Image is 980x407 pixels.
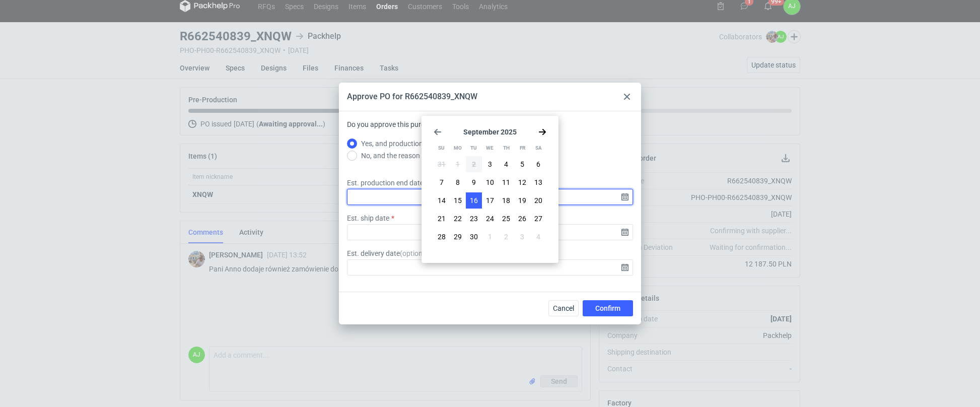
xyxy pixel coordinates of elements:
[502,177,510,187] span: 11
[438,214,446,224] span: 21
[466,156,482,172] button: Tue Sep 02 2025
[472,159,476,169] span: 2
[530,229,546,245] button: Sat Oct 04 2025
[534,177,542,187] span: 13
[347,213,389,223] label: Est. ship date
[347,91,477,102] div: Approve PO for R662540839_XNQW
[450,140,465,156] div: Mo
[434,229,450,245] button: Sun Sep 28 2025
[472,177,476,187] span: 9
[553,305,574,312] span: Cancel
[470,232,478,242] span: 30
[531,140,546,156] div: Sa
[482,174,498,190] button: Wed Sep 10 2025
[466,192,482,209] button: Tue Sep 16 2025
[454,232,462,242] span: 29
[347,119,461,138] label: Do you approve this purchase order?
[504,232,508,242] span: 2
[482,211,498,227] button: Wed Sep 24 2025
[470,195,478,206] span: 16
[400,249,431,257] span: ( optional )
[454,214,462,224] span: 22
[520,159,524,169] span: 5
[520,232,524,242] span: 3
[434,192,450,209] button: Sun Sep 14 2025
[486,177,494,187] span: 10
[514,156,530,172] button: Fri Sep 05 2025
[440,177,444,187] span: 7
[530,174,546,190] button: Sat Sep 13 2025
[514,174,530,190] button: Fri Sep 12 2025
[470,214,478,224] span: 23
[456,159,460,169] span: 1
[456,177,460,187] span: 8
[488,159,492,169] span: 3
[530,211,546,227] button: Sat Sep 27 2025
[466,174,482,190] button: Tue Sep 09 2025
[518,177,526,187] span: 12
[498,211,514,227] button: Thu Sep 25 2025
[514,229,530,245] button: Fri Oct 03 2025
[548,300,579,316] button: Cancel
[450,211,466,227] button: Mon Sep 22 2025
[486,214,494,224] span: 24
[450,192,466,209] button: Mon Sep 15 2025
[434,174,450,190] button: Sun Sep 07 2025
[534,195,542,206] span: 20
[502,195,510,206] span: 18
[434,211,450,227] button: Sun Sep 21 2025
[514,192,530,209] button: Fri Sep 19 2025
[504,159,508,169] span: 4
[450,156,466,172] button: Mon Sep 01 2025
[534,214,542,224] span: 27
[454,195,462,206] span: 15
[498,156,514,172] button: Thu Sep 04 2025
[482,140,498,156] div: We
[538,128,546,136] svg: Go forward 1 month
[530,192,546,209] button: Sat Sep 20 2025
[518,195,526,206] span: 19
[482,229,498,245] button: Wed Oct 01 2025
[498,229,514,245] button: Thu Oct 02 2025
[498,192,514,209] button: Thu Sep 18 2025
[486,195,494,206] span: 17
[536,232,540,242] span: 4
[434,140,449,156] div: Su
[499,140,514,156] div: Th
[434,156,450,172] button: Sun Aug 31 2025
[438,195,446,206] span: 14
[536,159,540,169] span: 6
[466,211,482,227] button: Tue Sep 23 2025
[450,174,466,190] button: Mon Sep 08 2025
[450,229,466,245] button: Mon Sep 29 2025
[466,140,481,156] div: Tu
[438,159,446,169] span: 31
[347,248,431,258] label: Est. delivery date
[514,211,530,227] button: Fri Sep 26 2025
[583,300,633,316] button: Confirm
[595,305,620,312] span: Confirm
[434,128,546,136] section: September 2025
[515,140,530,156] div: Fr
[482,192,498,209] button: Wed Sep 17 2025
[498,174,514,190] button: Thu Sep 11 2025
[347,178,424,188] label: Est. production end date
[482,156,498,172] button: Wed Sep 03 2025
[438,232,446,242] span: 28
[518,214,526,224] span: 26
[488,232,492,242] span: 1
[466,229,482,245] button: Tue Sep 30 2025
[434,128,442,136] svg: Go back 1 month
[502,214,510,224] span: 25
[530,156,546,172] button: Sat Sep 06 2025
